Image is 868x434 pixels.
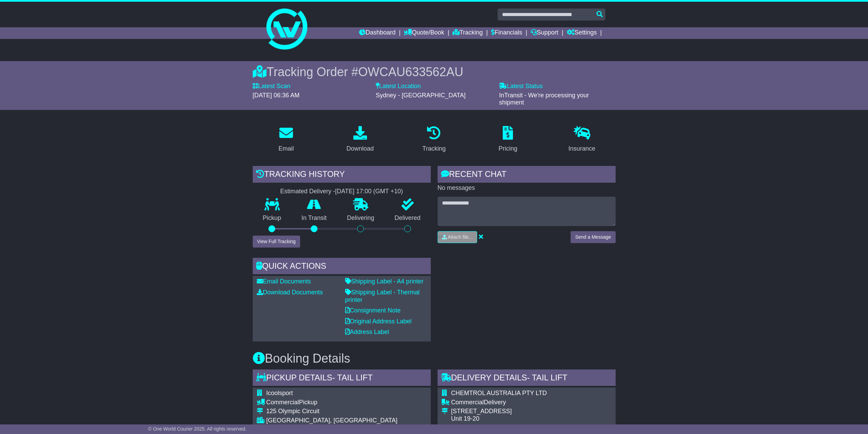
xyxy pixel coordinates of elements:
[266,399,398,406] div: Pickup
[376,92,466,99] span: Sydney - [GEOGRAPHIC_DATA]
[253,83,291,90] label: Latest Scan
[451,399,484,406] span: Commercial
[337,214,385,222] p: Delivering
[438,184,616,192] p: No messages
[418,124,450,156] a: Tracking
[291,214,337,222] p: In Transit
[253,369,431,388] div: Pickup Details
[266,390,293,396] span: Icoolsport
[257,289,323,296] a: Download Documents
[438,369,616,388] div: Delivery Details
[564,124,600,156] a: Insurance
[438,166,616,184] div: RECENT CHAT
[253,188,431,195] div: Estimated Delivery -
[451,408,583,415] div: [STREET_ADDRESS]
[451,399,583,406] div: Delivery
[253,65,616,79] div: Tracking Order #
[494,124,522,156] a: Pricing
[253,92,300,99] span: [DATE] 06:36 AM
[404,27,444,39] a: Quote/Book
[266,408,398,415] div: 125 Olympic Circuit
[345,318,412,325] a: Original Address Label
[453,27,483,39] a: Tracking
[253,236,300,248] button: View Full Tracking
[358,65,463,79] span: OWCAU633562AU
[571,231,615,243] button: Send a Message
[278,144,294,153] div: Email
[253,258,431,276] div: Quick Actions
[253,166,431,184] div: Tracking history
[499,83,543,90] label: Latest Status
[451,415,583,423] div: Unit 19-20
[499,144,517,153] div: Pricing
[499,92,589,106] span: InTransit - We're processing your shipment
[332,373,372,382] span: - Tail Lift
[342,124,378,156] a: Download
[384,214,431,222] p: Delivered
[347,144,374,153] div: Download
[253,352,616,365] h3: Booking Details
[274,124,298,156] a: Email
[335,188,403,195] div: [DATE] 17:00 (GMT +10)
[359,27,396,39] a: Dashboard
[257,278,311,285] a: Email Documents
[527,373,567,382] span: - Tail Lift
[266,399,299,406] span: Commercial
[345,307,401,314] a: Consignment Note
[148,426,247,432] span: © One World Courier 2025. All rights reserved.
[376,83,421,90] label: Latest Location
[451,390,547,396] span: CHEMTROL AUSTRALIA PTY LTD
[422,144,445,153] div: Tracking
[266,417,398,424] div: [GEOGRAPHIC_DATA], [GEOGRAPHIC_DATA]
[567,27,597,39] a: Settings
[569,144,595,153] div: Insurance
[345,278,424,285] a: Shipping Label - A4 printer
[253,214,292,222] p: Pickup
[345,328,389,335] a: Address Label
[345,289,420,303] a: Shipping Label - Thermal printer
[531,27,558,39] a: Support
[491,27,522,39] a: Financials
